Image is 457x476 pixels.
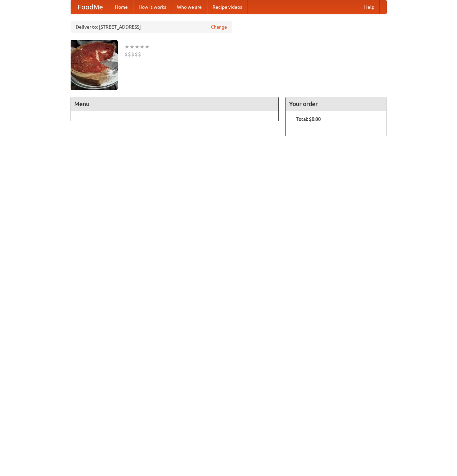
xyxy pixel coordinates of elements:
a: Change [211,24,227,30]
li: $ [138,50,141,58]
li: ★ [140,43,145,50]
li: ★ [145,43,150,50]
b: Total: $0.00 [296,116,321,122]
img: angular.jpg [71,40,118,90]
li: $ [135,50,138,58]
li: $ [124,50,128,58]
li: ★ [129,43,135,50]
li: ★ [135,43,140,50]
h4: Menu [71,97,279,111]
li: $ [128,50,131,58]
h4: Your order [286,97,386,111]
a: Help [359,0,380,14]
li: $ [131,50,135,58]
a: FoodMe [71,0,110,14]
a: Home [110,0,133,14]
div: Deliver to: [STREET_ADDRESS] [71,21,232,33]
a: Who we are [172,0,207,14]
a: How it works [133,0,172,14]
li: ★ [124,43,129,50]
a: Recipe videos [207,0,247,14]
